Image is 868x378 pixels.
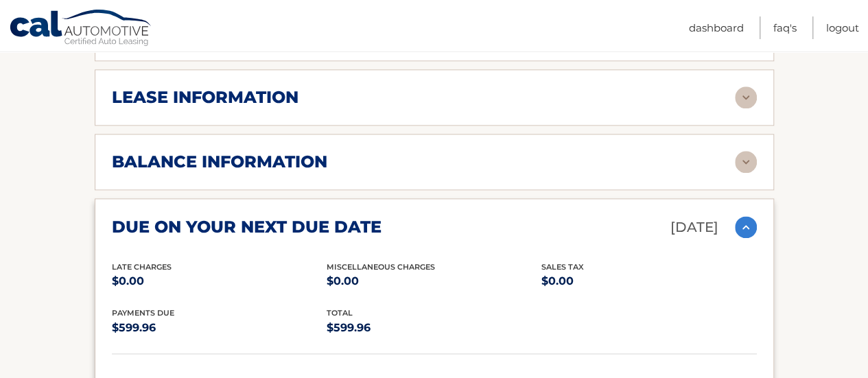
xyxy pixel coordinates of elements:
p: $0.00 [541,272,756,291]
span: Payments Due [112,308,174,318]
a: FAQ's [773,16,797,39]
a: Logout [826,16,859,39]
p: $0.00 [327,272,541,291]
span: Late Charges [112,262,172,272]
h2: due on your next due date [112,217,382,237]
img: accordion-rest.svg [735,151,757,173]
p: $0.00 [112,272,327,291]
a: Cal Automotive [9,9,153,49]
span: Miscellaneous Charges [327,262,435,272]
span: total [327,308,353,318]
a: Dashboard [689,16,744,39]
h2: balance information [112,152,327,172]
span: Sales Tax [541,262,584,272]
p: [DATE] [670,215,718,239]
p: $599.96 [327,318,541,338]
img: accordion-rest.svg [735,86,757,108]
img: accordion-active.svg [735,216,757,238]
h2: lease information [112,87,298,108]
p: $599.96 [112,318,327,338]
